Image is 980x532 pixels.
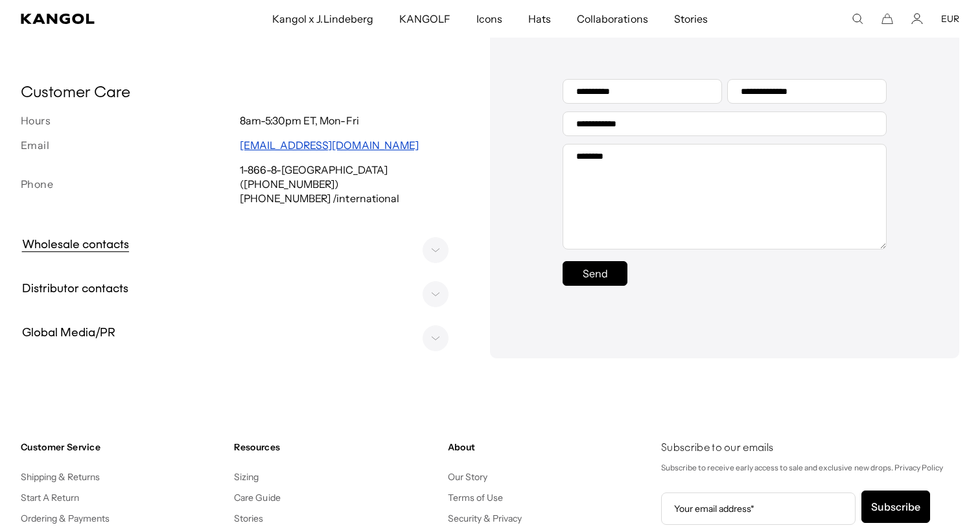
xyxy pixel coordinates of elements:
h3: Distributor contacts [16,281,135,299]
h4: Resources [234,441,437,453]
button: EUR [941,13,959,25]
a: Stories [234,513,263,524]
a: Our Story [448,471,487,483]
button: Send [563,261,627,286]
p: Subscribe to receive early access to sale and exclusive new drops. Privacy Policy [661,461,959,475]
h3: Email [21,138,240,152]
summary: Wholesale contacts [16,226,464,265]
h4: Customer Service [21,441,224,453]
h3: Phone [21,177,240,191]
a: Sizing [234,471,259,483]
p: 8am-5:30pm ET, Mon-Fri [240,113,459,128]
a: Kangol [21,14,180,24]
h4: About [448,441,651,453]
a: Security & Privacy [448,513,522,524]
p: 1-866-8-[GEOGRAPHIC_DATA] ([PHONE_NUMBER]) [240,163,459,191]
a: Ordering & Payments [21,513,110,524]
a: Care Guide [234,492,280,503]
a: Start A Return [21,492,79,503]
h3: Wholesale contacts [16,237,135,255]
p: [PHONE_NUMBER] /international [240,191,459,205]
button: Subscribe [861,491,930,523]
summary: Search here [852,13,863,25]
h2: Customer Care [21,84,459,103]
h4: Subscribe to our emails [661,441,959,456]
button: Cart [881,13,893,25]
summary: Global Media/PR [16,314,464,353]
h3: Hours [21,113,240,128]
h3: Global Media/PR [16,325,122,343]
a: [EMAIL_ADDRESS][DOMAIN_NAME] [240,139,419,152]
a: Account [911,13,923,25]
a: Shipping & Returns [21,471,100,483]
a: Terms of Use [448,492,503,503]
summary: Distributor contacts [16,270,464,309]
